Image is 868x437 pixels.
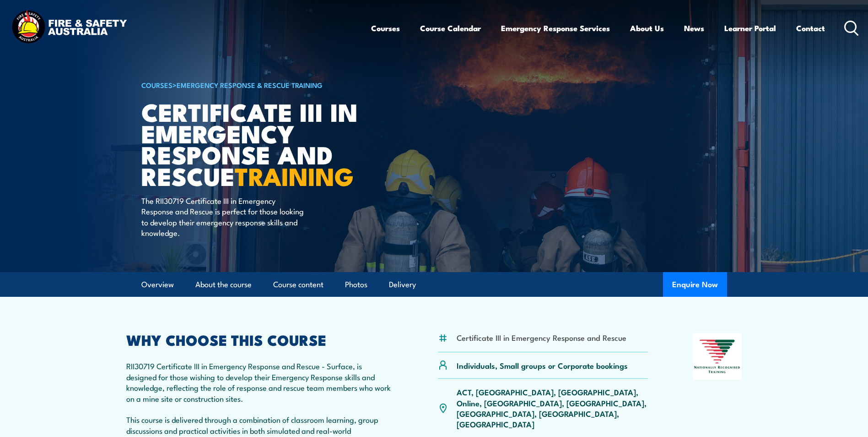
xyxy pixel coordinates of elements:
a: News [684,16,704,40]
a: About the course [195,273,252,297]
a: Photos [345,273,367,297]
img: Nationally Recognised Training logo. [693,333,742,380]
h6: > [141,79,367,90]
p: ACT, [GEOGRAPHIC_DATA], [GEOGRAPHIC_DATA], Online, [GEOGRAPHIC_DATA], [GEOGRAPHIC_DATA], [GEOGRAP... [457,387,648,430]
a: Emergency Response & Rescue Training [177,80,323,90]
a: Emergency Response Services [501,16,610,40]
a: Courses [371,16,400,40]
a: COURSES [141,80,173,90]
p: The RII30719 Certificate III in Emergency Response and Rescue is perfect for those looking to dev... [141,195,308,238]
h2: WHY CHOOSE THIS COURSE [126,333,394,346]
a: Course content [273,273,323,297]
p: Individuals, Small groups or Corporate bookings [457,360,628,371]
a: Learner Portal [724,16,776,40]
a: About Us [630,16,664,40]
a: Course Calendar [420,16,481,40]
button: Enquire Now [663,272,727,297]
a: Contact [796,16,825,40]
h1: Certificate III in Emergency Response and Rescue [141,101,367,186]
li: Certificate III in Emergency Response and Rescue [457,332,626,343]
a: Overview [141,273,174,297]
a: Delivery [389,273,416,297]
strong: TRAINING [235,156,354,194]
